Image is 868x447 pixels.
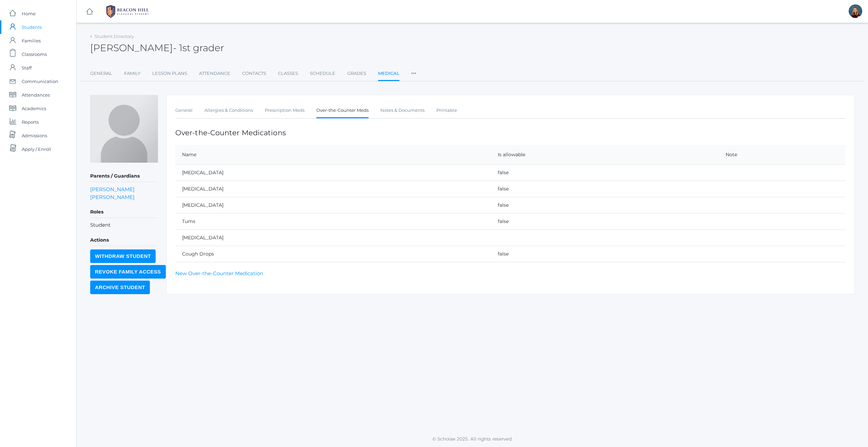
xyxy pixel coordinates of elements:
th: Name [175,145,491,165]
a: Attendance [199,67,230,80]
h2: [PERSON_NAME] [90,43,224,53]
a: Lesson Plans [152,67,187,80]
td: Cough Drops [175,246,491,262]
span: Communication [22,75,58,88]
a: New Over-the-Counter Medication [175,270,263,277]
a: General [175,104,193,117]
td: false [491,213,719,229]
span: Home [22,7,36,20]
div: Lindsay Leeds [849,4,862,18]
a: Student Directory [95,34,134,39]
span: Apply / Enroll [22,142,51,156]
td: false [491,197,719,213]
p: © Scholae 2025. All rights reserved. [77,435,868,442]
td: [MEDICAL_DATA] [175,229,491,246]
img: Ford Ferris [90,95,158,163]
th: Is allowable [491,145,719,165]
a: Printable [436,104,457,117]
h5: Roles [90,206,158,218]
span: Students [22,20,42,34]
a: Over-the-Counter Meds [316,104,369,118]
td: [MEDICAL_DATA] [175,197,491,213]
a: [PERSON_NAME] [90,185,135,193]
span: Staff [22,61,32,75]
img: BHCALogos-05-308ed15e86a5a0abce9b8dd61676a3503ac9727e845dece92d48e8588c001991.png [102,3,153,20]
input: Revoke Family Access [90,265,166,279]
span: Classrooms [22,47,47,61]
a: General [90,67,112,80]
td: Tums [175,213,491,229]
a: Classes [278,67,298,80]
td: [MEDICAL_DATA] [175,181,491,197]
a: Schedule [310,67,335,80]
th: Note [719,145,846,165]
a: Prescription Meds [265,104,304,117]
span: Academics [22,102,46,115]
td: false [491,181,719,197]
a: Family [124,67,140,80]
input: Archive Student [90,281,150,294]
a: Grades [347,67,366,80]
h5: Actions [90,235,158,246]
h1: Over-the-Counter Medications [175,129,846,137]
span: Families [22,34,41,47]
span: Reports [22,115,39,129]
a: [PERSON_NAME] [90,193,135,201]
li: Student [90,221,158,229]
a: Allergies & Conditions [204,104,253,117]
h5: Parents / Guardians [90,170,158,182]
span: - 1st grader [173,42,224,54]
td: false [491,164,719,181]
td: [MEDICAL_DATA] [175,164,491,181]
input: Withdraw Student [90,249,156,263]
a: Medical [378,67,399,81]
span: Attendances [22,88,50,102]
span: Admissions [22,129,47,142]
a: Notes & Documents [380,104,425,117]
td: false [491,246,719,262]
a: Contacts [242,67,266,80]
